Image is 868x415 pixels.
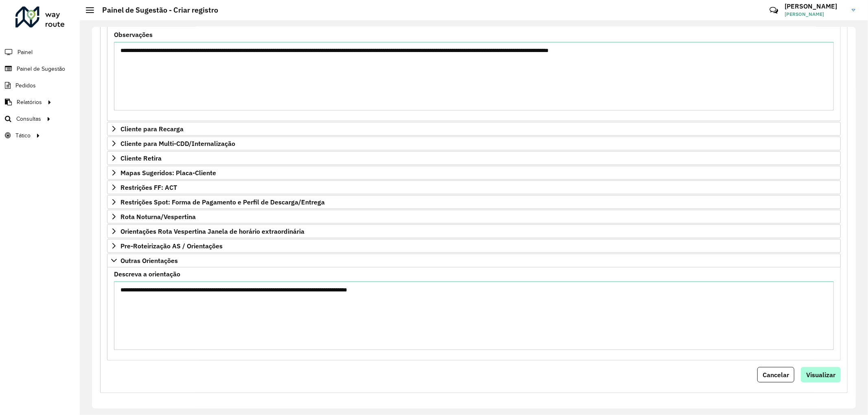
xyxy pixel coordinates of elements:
span: Visualizar [806,371,835,379]
a: Restrições Spot: Forma de Pagamento e Perfil de Descarga/Entrega [107,195,841,209]
span: Cancelar [763,371,789,379]
span: Pedidos [15,81,36,90]
span: Painel [17,48,33,56]
a: Outras Orientações [107,254,841,267]
a: Cliente para Recarga [107,122,841,136]
span: Rota Noturna/Vespertina [120,213,196,220]
label: Observações [114,30,153,39]
span: Cliente Retira [120,155,162,161]
h2: Painel de Sugestão - Criar registro [94,6,218,15]
span: Orientações Rota Vespertina Janela de horário extraordinária [120,228,304,235]
a: Contato Rápido [765,2,783,19]
a: Pre-Roteirização AS / Orientações [107,239,841,253]
span: Consultas [16,115,41,123]
span: Relatórios [17,98,42,106]
label: Descreva a orientação [114,269,180,279]
span: Painel de Sugestão [17,65,65,73]
h3: [PERSON_NAME] [785,2,846,10]
button: Visualizar [801,367,841,382]
a: Cliente para Multi-CDD/Internalização [107,137,841,150]
a: Orientações Rota Vespertina Janela de horário extraordinária [107,224,841,238]
span: Restrições Spot: Forma de Pagamento e Perfil de Descarga/Entrega [120,199,325,205]
span: Restrições FF: ACT [120,184,177,191]
span: Mapas Sugeridos: Placa-Cliente [120,169,216,176]
a: Cliente Retira [107,151,841,165]
button: Cancelar [757,367,794,382]
span: Tático [15,131,31,140]
span: Pre-Roteirização AS / Orientações [120,243,223,249]
span: [PERSON_NAME] [785,11,846,18]
a: Restrições FF: ACT [107,180,841,194]
span: Cliente para Multi-CDD/Internalização [120,140,235,147]
a: Rota Noturna/Vespertina [107,210,841,224]
div: Outras Orientações [107,267,841,361]
span: Cliente para Recarga [120,126,184,132]
span: Outras Orientações [120,257,178,264]
a: Mapas Sugeridos: Placa-Cliente [107,166,841,180]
